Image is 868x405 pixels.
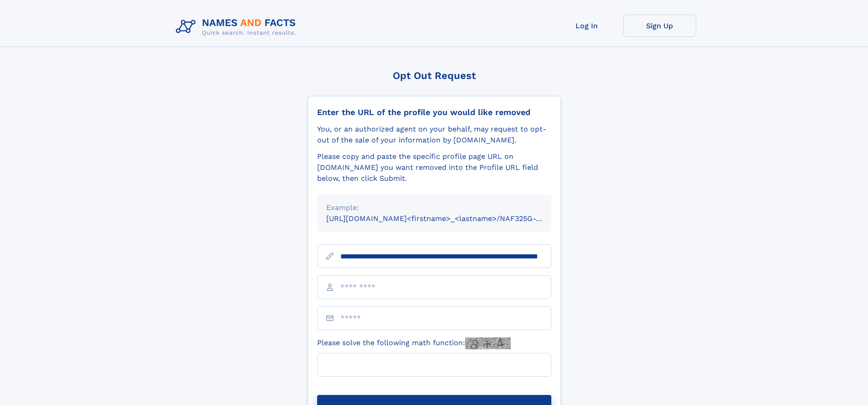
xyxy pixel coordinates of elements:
[172,15,303,39] img: Logo Names and Facts
[317,151,551,184] div: Please copy and paste the specific profile page URL on [DOMAIN_NAME] you want removed into the Pr...
[317,107,551,117] div: Enter the URL of the profile you would like removed
[326,202,542,213] div: Example:
[317,124,551,146] div: You, or an authorized agent on your behalf, may request to opt-out of the sale of your informatio...
[308,70,561,81] div: Opt Out Request
[550,15,623,37] a: Log In
[317,337,511,349] label: Please solve the following math function:
[623,15,696,37] a: Sign Up
[326,214,569,223] small: [URL][DOMAIN_NAME]<firstname>_<lastname>/NAF325G-xxxxxxxx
